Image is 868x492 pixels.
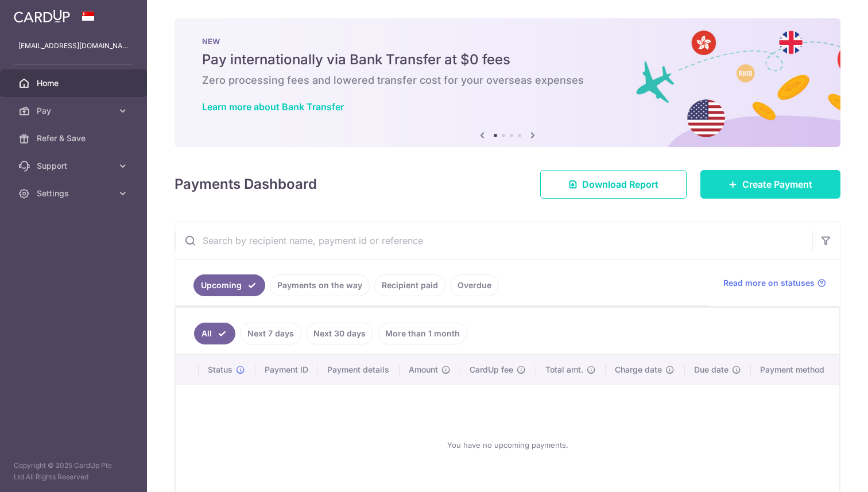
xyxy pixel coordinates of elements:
span: Total amt. [545,364,583,375]
span: Status [208,364,232,375]
a: Next 7 days [240,323,301,344]
img: Bank transfer banner [175,18,840,147]
h4: Payments Dashboard [175,174,317,195]
a: Payments on the way [270,274,370,296]
th: Payment ID [255,355,318,385]
span: Amount [409,364,438,375]
a: More than 1 month [378,323,467,344]
p: NEW [202,37,813,46]
h5: Pay internationally via Bank Transfer at $0 fees [202,51,813,69]
a: Upcoming [193,274,265,296]
span: Due date [694,364,728,375]
span: Read more on statuses [723,277,815,289]
a: Read more on statuses [723,277,826,289]
span: Charge date [615,364,662,375]
a: Learn more about Bank Transfer [202,101,344,113]
th: Payment method [751,355,839,385]
span: Download Report [582,177,658,191]
a: Recipient paid [374,274,445,296]
span: Settings [37,188,113,199]
span: Create Payment [742,177,812,191]
img: CardUp [14,9,70,23]
th: Payment details [318,355,400,385]
h6: Zero processing fees and lowered transfer cost for your overseas expenses [202,73,813,87]
span: Pay [37,105,113,117]
span: Support [37,160,113,172]
span: Refer & Save [37,133,113,144]
a: Download Report [540,170,687,199]
a: All [194,323,235,344]
a: Create Payment [700,170,840,199]
span: Home [37,78,113,89]
a: Overdue [450,274,499,296]
span: CardUp fee [470,364,513,375]
p: [EMAIL_ADDRESS][DOMAIN_NAME] [18,40,129,52]
input: Search by recipient name, payment id or reference [175,222,812,259]
a: Next 30 days [306,323,373,344]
